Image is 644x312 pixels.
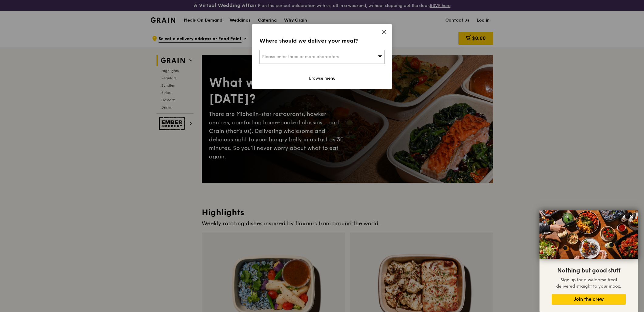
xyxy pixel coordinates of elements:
[627,212,636,222] button: Close
[262,54,339,59] span: Please enter three or more characters
[556,277,621,289] span: Sign up for a welcome treat delivered straight to your inbox.
[540,210,638,259] img: DSC07876-Edit02-Large.jpeg
[557,267,620,274] span: Nothing but good stuff
[309,75,335,81] a: Browse menu
[259,36,385,45] div: Where should we deliver your meal?
[552,294,626,305] button: Join the crew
